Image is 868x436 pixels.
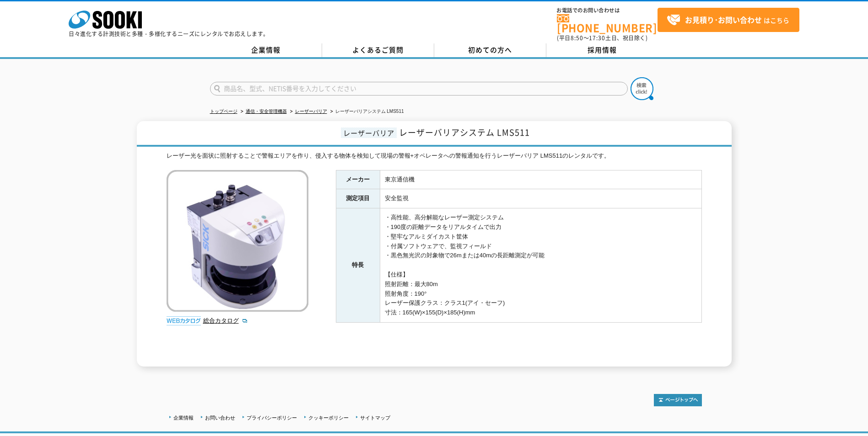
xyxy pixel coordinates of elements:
[380,208,701,323] td: ・高性能、高分解能なレーザー測定システム ・190度の距離データをリアルタイムで出力 ・堅牢なアルミダイカスト筐体 ・付属ソフトウェアで、監視フィールド ・黒色無光沢の対象物で26mまたは40m...
[631,77,653,100] img: btn_search.png
[329,107,404,117] li: レーザーバリアシステム LMS511
[167,316,201,325] img: webカタログ
[399,126,530,138] span: レーザーバリアシステム LMS511
[434,43,546,57] a: 初めての方へ
[336,189,380,208] th: 測定項目
[336,208,380,323] th: 特長
[360,415,390,420] a: サイトマップ
[69,31,269,37] p: 日々進化する計測技術と多種・多様化するニーズにレンタルでお応えします。
[205,415,235,420] a: お問い合わせ
[322,43,434,57] a: よくあるご質問
[167,151,702,161] div: レーザー光を面状に照射することで警報エリアを作り、侵入する物体を検知して現場の警報+オペレータへの警報通知を行うレーザーバリア LMS511のレンタルです。
[210,109,237,114] a: トップページ
[685,14,762,25] strong: お見積り･お問い合わせ
[667,13,789,27] span: はこちら
[380,170,701,189] td: 東京通信機
[589,34,605,42] span: 17:30
[557,14,658,33] a: [PHONE_NUMBER]
[210,82,628,96] input: 商品名、型式、NETIS番号を入力してください
[557,8,658,13] span: お電話でのお問い合わせは
[203,317,248,324] a: 総合カタログ
[557,34,647,42] span: (平日 ～ 土日、祝日除く)
[246,109,287,114] a: 通信・安全管理機器
[167,170,308,312] img: レーザーバリアシステム LMS511
[173,415,194,420] a: 企業情報
[546,43,658,57] a: 採用情報
[571,34,583,42] span: 8:50
[468,45,512,55] span: 初めての方へ
[658,8,799,32] a: お見積り･お問い合わせはこちら
[210,43,322,57] a: 企業情報
[380,189,701,208] td: 安全監視
[654,394,702,406] img: トップページへ
[308,415,349,420] a: クッキーポリシー
[247,415,297,420] a: プライバシーポリシー
[336,170,380,189] th: メーカー
[295,109,327,114] a: レーザーバリア
[341,128,397,138] span: レーザーバリア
